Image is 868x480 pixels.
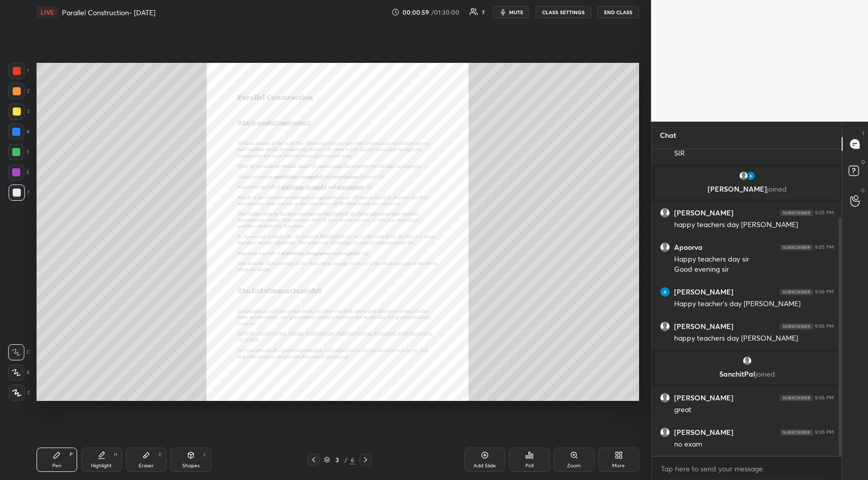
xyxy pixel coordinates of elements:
[8,344,30,360] div: C
[204,452,207,457] div: L
[780,323,813,329] img: 4P8fHbbgJtejmAAAAAElFTkSuQmCC
[674,405,834,415] div: great
[349,455,355,464] div: 6
[332,457,342,463] div: 3
[862,130,865,137] p: T
[9,83,29,99] div: 2
[660,208,670,217] img: default.png
[780,429,813,435] img: 4P8fHbbgJtejmAAAAAElFTkSuQmCC
[861,158,865,166] p: D
[674,254,834,265] div: Happy teachers day sir
[8,364,30,381] div: X
[780,210,813,216] img: 4P8fHbbgJtejmAAAAAElFTkSuQmCC
[8,144,29,160] div: 5
[738,171,748,181] img: default.png
[674,334,834,344] div: happy teachers day [PERSON_NAME]
[674,439,834,450] div: no exam
[660,322,670,331] img: default.png
[674,220,834,230] div: happy teachers day [PERSON_NAME]
[674,428,733,437] h6: [PERSON_NAME]
[8,164,29,180] div: 6
[525,463,533,468] div: Poll
[815,210,834,216] div: 9:05 PM
[652,149,842,456] div: grid
[91,463,112,468] div: Highlight
[660,428,670,437] img: default.png
[52,463,61,468] div: Pen
[9,103,29,120] div: 3
[674,208,733,217] h6: [PERSON_NAME]
[660,185,833,193] p: [PERSON_NAME]
[597,6,639,18] button: END CLASS
[9,63,29,79] div: 1
[9,184,29,201] div: 7
[9,385,30,401] div: Z
[766,184,786,194] span: joined
[674,299,834,309] div: Happy teacher's day [PERSON_NAME]
[674,322,733,331] h6: [PERSON_NAME]
[8,124,29,140] div: 4
[780,244,813,250] img: 4P8fHbbgJtejmAAAAAElFTkSuQmCC
[815,289,834,295] div: 9:06 PM
[612,463,625,468] div: More
[62,8,155,17] h4: Parallel Construction- [DATE]
[674,243,703,252] h6: Apoorva
[780,289,813,295] img: 4P8fHbbgJtejmAAAAAElFTkSuQmCC
[344,457,347,463] div: /
[660,393,670,402] img: default.png
[159,452,162,457] div: E
[674,393,733,402] h6: [PERSON_NAME]
[861,187,865,194] p: G
[674,149,834,159] div: SIR
[536,6,591,18] button: CLASS SETTINGS
[509,9,523,16] span: mute
[493,6,529,18] button: mute
[482,10,485,15] div: 7
[660,370,833,378] p: SanchitPal
[182,463,199,468] div: Shapes
[815,323,834,329] div: 9:06 PM
[660,243,670,252] img: default.png
[780,395,813,401] img: 4P8fHbbgJtejmAAAAAElFTkSuQmCC
[742,356,752,366] img: default.png
[652,122,684,149] p: Chat
[815,395,834,401] div: 9:06 PM
[755,369,775,379] span: joined
[674,287,733,297] h6: [PERSON_NAME]
[37,6,58,18] div: LIVE
[114,452,117,457] div: H
[745,171,755,181] img: thumbnail.jpg
[139,463,154,468] div: Eraser
[70,452,73,457] div: P
[815,429,834,435] div: 9:06 PM
[815,244,834,250] div: 9:05 PM
[674,265,834,275] div: Good evening sir
[660,287,670,297] img: thumbnail.jpg
[567,463,581,468] div: Zoom
[474,463,496,468] div: Add Slide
